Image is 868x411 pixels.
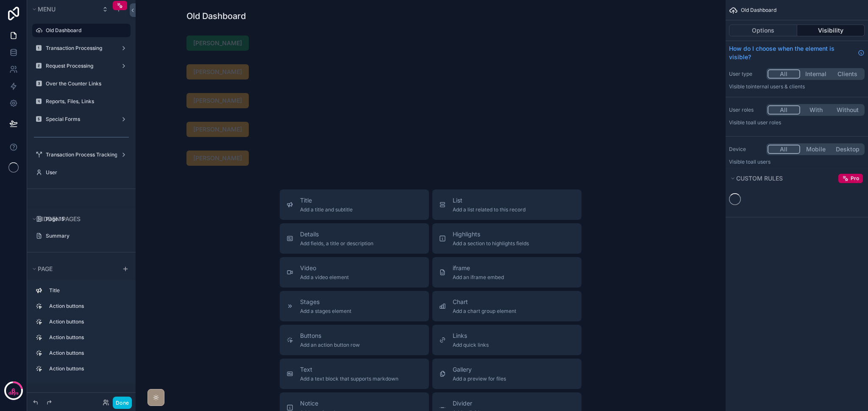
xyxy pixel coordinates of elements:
[800,105,832,115] button: With
[300,264,349,272] span: Video
[46,98,125,105] label: Reports, Files, Links
[432,325,581,355] button: LinksAdd quick links
[729,173,835,184] button: Custom rules
[31,3,97,15] button: Menu
[49,334,124,341] label: Action buttons
[729,146,763,153] label: Device
[729,83,865,90] p: Visible to
[453,230,529,238] span: Highlights
[453,274,504,281] span: Add an iframe embed
[11,386,15,395] p: 6
[280,223,429,254] button: DetailsAdd fields, a title or description
[832,69,863,79] button: Clients
[300,230,373,238] span: Details
[729,119,865,126] p: Visible to
[46,216,125,222] label: Page 15
[27,280,136,384] div: scrollable content
[31,213,127,225] button: Hidden pages
[113,397,132,409] button: Done
[46,116,114,123] label: Special Forms
[453,196,526,205] span: List
[300,342,360,348] span: Add an action button row
[751,83,805,90] span: Internal users & clients
[432,189,581,220] button: ListAdd a list related to this record
[453,206,526,213] span: Add a list related to this record
[741,7,776,14] span: Old Dashboard
[280,189,429,220] button: TitleAdd a title and subtitle
[729,159,865,165] p: Visible to
[453,264,504,272] span: iframe
[46,80,125,87] label: Over the Counter Links
[300,240,373,247] span: Add fields, a title or description
[49,287,124,294] label: Title
[46,63,114,69] label: Request Processing
[800,69,832,79] button: Internal
[300,298,351,306] span: Stages
[453,342,489,348] span: Add quick links
[729,71,763,77] label: User type
[280,257,429,288] button: VideoAdd a video element
[49,303,124,310] label: Action buttons
[49,350,124,356] label: Action buttons
[432,291,581,321] button: ChartAdd a chart group element
[300,399,351,408] span: Notice
[432,257,581,288] button: iframeAdd an iframe embed
[46,233,125,239] label: Summary
[300,375,398,382] span: Add a text block that supports markdown
[729,25,797,36] button: Options
[453,332,489,340] span: Links
[300,308,351,315] span: Add a stages element
[432,359,581,389] button: GalleryAdd a preview for files
[768,145,800,154] button: All
[736,175,783,182] span: Custom rules
[729,44,865,61] a: How do I choose when the element is visible?
[453,298,516,306] span: Chart
[300,332,360,340] span: Buttons
[46,27,125,34] label: Old Dashboard
[300,274,349,281] span: Add a video element
[453,399,484,408] span: Divider
[453,240,529,247] span: Add a section to highlights fields
[8,390,19,397] p: days
[46,151,117,158] label: Transaction Process Tracking
[851,175,859,182] span: Pro
[280,291,429,321] button: StagesAdd a stages element
[432,223,581,254] button: HighlightsAdd a section to highlights fields
[729,107,763,113] label: User roles
[751,119,781,126] span: All user roles
[768,69,800,79] button: All
[280,359,429,389] button: TextAdd a text block that supports markdown
[751,159,771,165] span: all users
[729,44,854,61] span: How do I choose when the element is visible?
[800,145,832,154] button: Mobile
[280,325,429,355] button: ButtonsAdd an action button row
[38,5,56,13] span: Menu
[453,375,506,382] span: Add a preview for files
[768,105,800,115] button: All
[453,365,506,374] span: Gallery
[832,145,863,154] button: Desktop
[49,318,124,325] label: Action buttons
[38,265,53,272] span: Page
[300,206,353,213] span: Add a title and subtitle
[300,196,353,205] span: Title
[49,365,124,372] label: Action buttons
[300,365,398,374] span: Text
[31,263,117,275] button: Page
[46,45,114,52] label: Transaction Processing
[797,25,865,36] button: Visibility
[46,169,125,176] label: User
[832,105,863,115] button: Without
[453,308,516,315] span: Add a chart group element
